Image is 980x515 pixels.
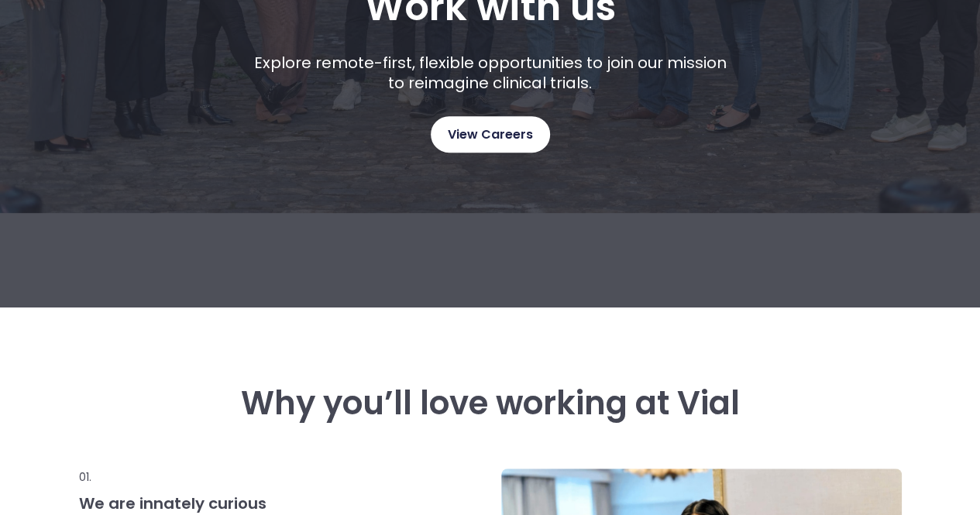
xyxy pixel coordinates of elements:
[79,493,437,513] h3: We are innately curious
[79,469,437,486] p: 01.
[431,116,550,153] a: View Careers
[79,385,902,422] h3: Why you’ll love working at Vial
[448,125,533,145] span: View Careers
[248,53,732,93] p: Explore remote-first, flexible opportunities to join our mission to reimagine clinical trials.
